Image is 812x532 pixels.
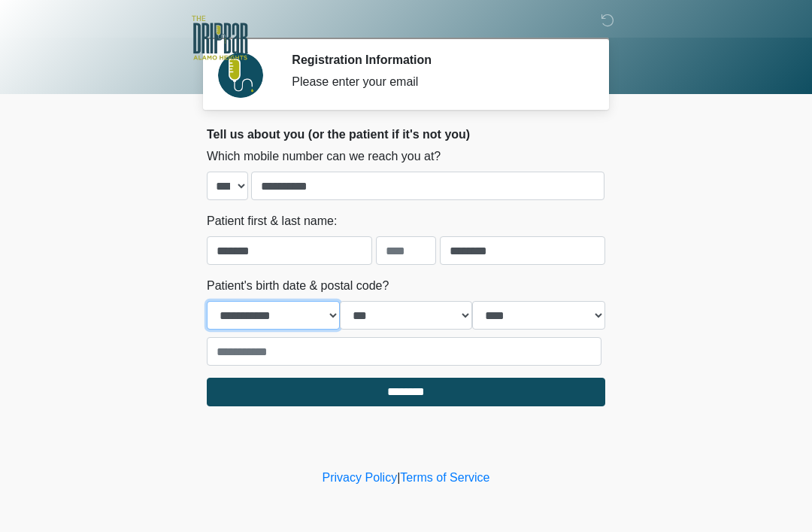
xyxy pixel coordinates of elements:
a: Privacy Policy [323,471,398,484]
img: The DRIPBaR - Alamo Heights Logo [192,11,248,65]
h2: Tell us about you (or the patient if it's not you) [207,127,605,141]
a: Terms of Service [400,471,489,484]
a: | [397,471,400,484]
label: Patient first & last name: [207,212,337,230]
div: Please enter your email [292,73,583,91]
label: Patient's birth date & postal code? [207,277,389,295]
label: Which mobile number can we reach you at? [207,147,441,166]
